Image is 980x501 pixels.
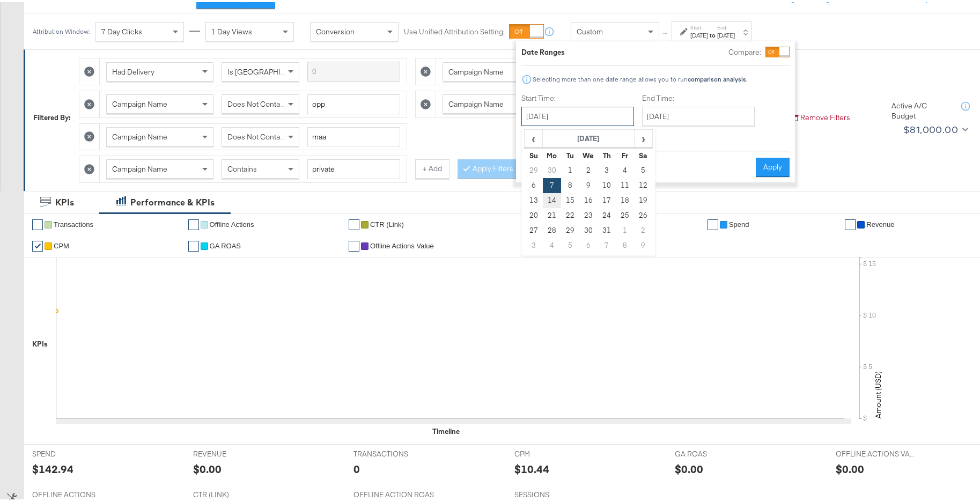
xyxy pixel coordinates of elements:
[561,221,579,236] td: 29
[561,236,579,251] td: 5
[307,157,400,177] input: Enter a search term
[634,161,652,176] td: 5
[543,146,561,161] th: Mo
[188,239,199,249] a: ✔
[728,45,761,55] label: Compare:
[579,146,598,161] th: We
[227,162,257,172] span: Contains
[561,191,579,206] td: 15
[598,221,616,236] td: 31
[634,191,652,206] td: 19
[634,236,652,251] td: 9
[717,29,735,38] div: [DATE]
[616,191,634,206] td: 18
[543,128,635,146] th: [DATE]
[514,447,595,457] span: CPM
[32,239,43,249] a: ✔
[112,65,154,75] span: Had Delivery
[561,206,579,221] td: 22
[307,92,400,112] input: Enter a search term
[525,206,543,221] td: 20
[349,217,359,228] a: ✔
[598,146,616,161] th: Th
[577,25,603,34] span: Custom
[32,459,73,475] div: $142.94
[579,191,598,206] td: 16
[54,240,69,248] span: CPM
[579,221,598,236] td: 30
[193,488,274,498] span: CTR (LINK)
[353,488,434,498] span: OFFLINE ACTION ROAS
[210,240,241,248] span: GA ROAS
[211,25,252,34] span: 1 Day Views
[543,176,561,191] td: 7
[660,30,670,33] span: ↑
[561,146,579,161] th: Tu
[708,217,718,228] a: ✔
[370,240,434,248] span: Offline Actions Value
[353,459,360,475] div: 0
[845,217,856,228] a: ✔
[688,73,746,81] strong: comparison analysis
[891,99,950,119] div: Active A/C Budget
[836,447,916,457] span: OFFLINE ACTIONS VALUE
[32,488,113,498] span: OFFLINE ACTIONS
[690,22,708,29] label: Start:
[634,221,652,236] td: 2
[448,97,504,107] span: Campaign Name
[210,218,254,226] span: Offline Actions
[525,236,543,251] td: 3
[543,206,561,221] td: 21
[579,176,598,191] td: 9
[32,337,48,347] div: KPIs
[598,191,616,206] td: 17
[579,236,598,251] td: 6
[227,65,310,75] span: Is [GEOGRAPHIC_DATA]
[532,73,748,81] div: Selecting more than one date range allows you to run .
[675,459,703,475] div: $0.00
[525,146,543,161] th: Su
[634,176,652,191] td: 12
[307,125,400,145] input: Enter a search term
[543,191,561,206] td: 14
[307,60,400,79] input: Enter a search term
[55,194,74,207] div: KPIs
[792,110,850,121] button: Remove Filters
[634,146,652,161] th: Sa
[729,218,749,226] span: Spend
[756,156,790,175] button: Apply
[188,217,199,228] a: ✔
[525,176,543,191] td: 6
[675,447,755,457] span: GA ROAS
[836,459,864,475] div: $0.00
[227,130,286,139] span: Does Not Contain
[525,191,543,206] td: 13
[899,119,970,136] button: $81,000.00
[616,161,634,176] td: 4
[561,161,579,176] td: 1
[193,447,274,457] span: REVENUE
[193,459,222,475] div: $0.00
[415,157,450,176] button: + Add
[708,29,717,37] strong: to
[112,97,167,107] span: Campaign Name
[404,25,505,35] label: Use Unified Attribution Setting:
[873,369,883,416] text: Amount (USD)
[514,488,595,498] span: SESSIONS
[54,218,93,226] span: Transactions
[349,239,359,249] a: ✔
[616,176,634,191] td: 11
[448,65,504,75] span: Campaign Name
[543,236,561,251] td: 4
[634,206,652,221] td: 26
[521,91,634,101] label: Start Time:
[561,176,579,191] td: 8
[525,128,542,144] span: ‹
[525,221,543,236] td: 27
[717,22,735,29] label: End:
[598,206,616,221] td: 24
[598,161,616,176] td: 3
[227,97,286,107] span: Does Not Contain
[598,236,616,251] td: 7
[112,162,167,172] span: Campaign Name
